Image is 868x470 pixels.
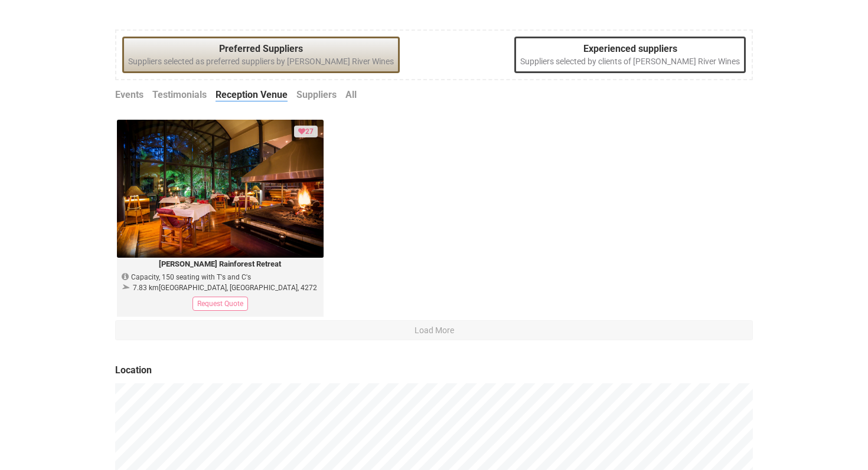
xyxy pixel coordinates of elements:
legend: [PERSON_NAME] Rainforest Retreat [117,258,324,271]
a: Testimonials [152,88,207,102]
i: Capacity / Info [119,272,131,281]
img: pethersretreat.jpg [117,120,324,258]
div: Suppliers selected as preferred suppliers by [PERSON_NAME] River Wines [122,37,400,74]
a: Suppliers [296,88,337,102]
div: Request Quote [192,297,248,311]
span: [GEOGRAPHIC_DATA], [GEOGRAPHIC_DATA], 4272 [159,284,317,292]
a: Request Quote [187,298,254,308]
div: 7.83 km [133,282,317,293]
a: Events [115,88,143,102]
button: Load More [115,320,753,340]
div: Loved by 27 clients or suppliers [294,126,318,137]
a: All [345,88,357,102]
i: 99.25° east [119,280,132,294]
legend: Experienced suppliers [520,42,740,56]
legend: Preferred Suppliers [128,42,394,56]
a: Reception Venue [216,88,288,102]
div: Capacity, 150 seating with T's and C's [119,272,321,282]
div: Suppliers selected by clients of [PERSON_NAME] River Wines [514,37,746,74]
legend: Location [115,364,753,377]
